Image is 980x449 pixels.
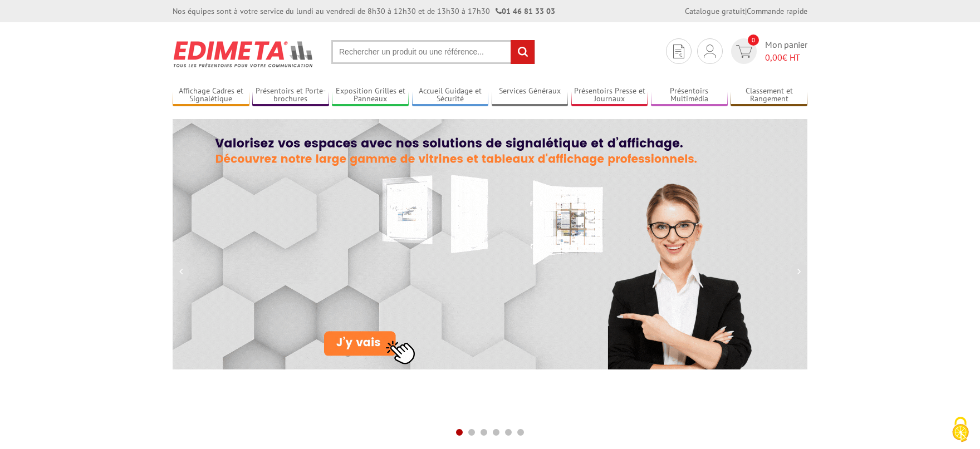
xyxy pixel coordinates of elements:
[736,45,752,58] img: devis rapide
[252,86,329,105] a: Présentoirs et Porte-brochures
[685,6,807,17] div: |
[651,86,728,105] a: Présentoirs Multimédia
[747,6,807,16] a: Commande rapide
[511,40,535,64] input: rechercher
[492,86,569,105] a: Services Généraux
[748,34,759,46] span: 0
[673,45,684,58] img: devis rapide
[947,416,974,443] img: Cookies (fenêtre modale)
[765,52,782,63] span: 0,00
[571,86,648,105] a: Présentoirs Presse et Journaux
[941,411,980,449] button: Cookies (fenêtre modale)
[331,40,535,64] input: Rechercher un produit ou une référence...
[173,33,315,75] img: Présentoir, panneau, stand - Edimeta - PLV, affichage, mobilier bureau, entreprise
[765,51,807,64] span: € HT
[765,38,807,64] span: Mon panier
[332,86,409,105] a: Exposition Grilles et Panneaux
[731,86,807,105] a: Classement et Rangement
[496,6,555,16] strong: 01 46 81 33 03
[173,6,555,17] div: Nos équipes sont à votre service du lundi au vendredi de 8h30 à 12h30 et de 13h30 à 17h30
[173,86,249,105] a: Affichage Cadres et Signalétique
[685,6,745,16] a: Catalogue gratuit
[412,86,489,105] a: Accueil Guidage et Sécurité
[728,38,807,64] a: devis rapide 0 Mon panier 0,00€ HT
[704,45,716,58] img: devis rapide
